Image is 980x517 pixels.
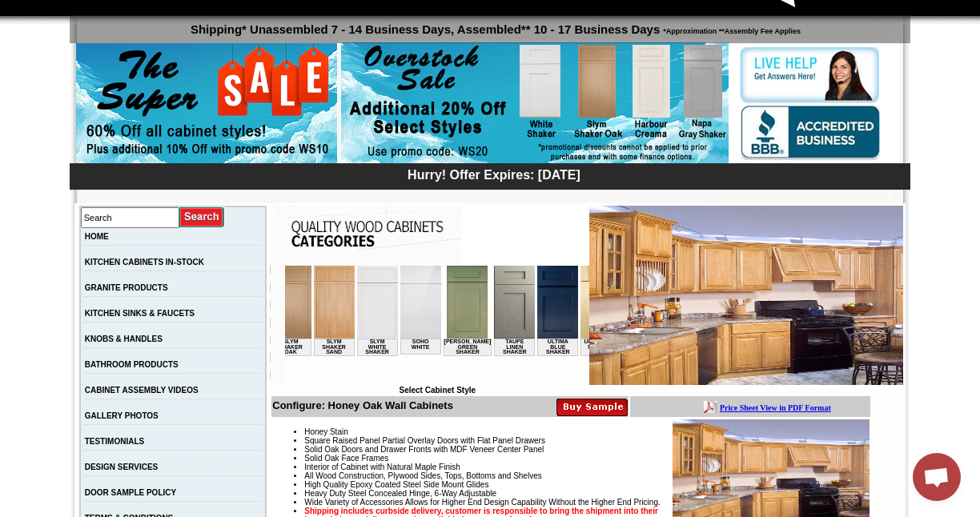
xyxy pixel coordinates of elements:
[85,283,168,292] a: GRANITE PRODUCTS
[304,427,347,436] span: Honey Stain
[304,445,544,454] span: Solid Oak Doors and Drawer Fronts with MDF Veneer Center Panel
[209,73,250,90] td: Taupe Linen Shaker
[85,437,144,446] a: TESTIMONIALS
[285,266,589,386] iframe: Browser incompatible
[272,399,453,411] b: Configure: Honey Oak Wall Cabinets
[304,489,496,498] span: Heavy Duty Steel Concealed Hinge, 6-Way Adjustable
[304,480,488,489] span: High Quality Epoxy Coated Steel Side Mount Glides
[113,45,115,46] img: spacer.gif
[85,386,199,395] a: CABINET ASSEMBLY VIDEOS
[250,45,252,46] img: spacer.gif
[18,2,130,16] a: Price Sheet View in PDF Format
[913,453,961,501] a: Open chat
[304,436,545,445] span: Square Raised Panel Partial Overlay Doors with Flat Panel Drawers
[85,411,159,420] a: GALLERY PHOTOS
[207,45,209,46] img: spacer.gif
[295,73,336,90] td: Unfinished Natural Shaker
[156,45,159,46] img: spacer.gif
[293,45,295,46] img: spacer.gif
[29,73,70,90] td: Slym Shaker Sand
[660,23,801,35] span: *Approximation **Assembly Fee Applies
[78,166,910,182] div: Hurry! Offer Expires: [DATE]
[85,488,176,497] a: DOOR SAMPLE POLICY
[304,463,460,471] span: Interior of Cabinet with Natural Maple Finish
[179,206,225,228] input: Submit
[78,15,910,36] p: Shipping* Unassembled 7 - 14 Business Days, Assembled** 10 - 17 Business Days
[85,258,204,267] a: KITCHEN CABINETS IN-STOCK
[26,45,29,46] img: spacer.gif
[304,454,388,463] span: Solid Oak Face Frames
[85,463,159,471] a: DESIGN SERVICES
[70,45,72,46] img: spacer.gif
[2,4,15,17] img: pdf.png
[304,498,660,507] span: Wide Variety of Accessories Allows for Higher End Design Capability Without the Higher End Pricing.
[252,73,293,90] td: Ultima Blue Shaker
[85,309,195,318] a: KITCHEN SINKS & FAUCETS
[589,206,903,385] img: Honey Oak
[399,386,476,395] b: Select Cabinet Style
[72,73,113,90] td: Slym White Shaker
[159,73,207,90] td: [PERSON_NAME] Green Shaker
[85,232,109,241] a: HOME
[304,471,541,480] span: All Wood Construction, Plywood Sides, Tops, Bottoms and Shelves
[115,73,156,89] td: Soho White
[85,335,163,343] a: KNOBS & HANDLES
[18,6,130,15] b: Price Sheet View in PDF Format
[85,360,179,369] a: BATHROOM PRODUCTS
